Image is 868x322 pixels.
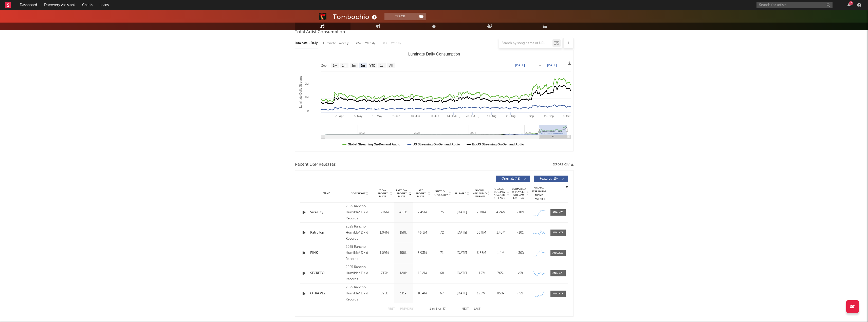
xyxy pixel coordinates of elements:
[310,271,343,276] a: SECRETO
[453,251,470,256] div: [DATE]
[512,210,529,215] div: ~ 10 %
[376,251,393,256] div: 1.09M
[492,187,506,200] span: Global Rolling 7D Audio Streams
[512,291,529,296] div: <5%
[299,76,302,108] text: Luminate Daily Streams
[376,230,393,235] div: 1.04M
[395,271,412,276] div: 120k
[395,210,412,215] div: 405k
[295,50,573,151] svg: Luminate Daily Consumption
[351,192,365,195] span: Copyright
[473,271,490,276] div: 11.7M
[492,251,509,256] div: 1.4M
[411,115,420,118] text: 16. Jun
[333,64,337,67] text: 1w
[376,210,393,215] div: 3.16M
[310,251,343,256] a: PINK
[414,189,428,198] span: ATD Spotify Plays
[433,271,451,276] div: 68
[453,230,470,235] div: [DATE]
[346,244,373,262] div: 2025 Rancho Humilde/ DKid Records
[474,308,481,310] button: Last
[348,143,400,146] text: Global Streaming On-Demand Audio
[492,230,509,235] div: 1.43M
[305,96,308,99] text: 1M
[547,64,557,67] text: [DATE]
[346,264,373,282] div: 2025 Rancho Humilde/ DKid Records
[408,52,460,56] text: Luminate Daily Consumption
[433,190,448,197] span: Spotify Popularity
[333,13,378,21] div: Tombochio
[395,230,412,235] div: 158k
[342,64,346,67] text: 1m
[433,251,451,256] div: 71
[512,271,529,276] div: <5%
[492,271,509,276] div: 765k
[395,291,412,296] div: 111k
[376,271,393,276] div: 713k
[453,271,470,276] div: [DATE]
[395,251,412,256] div: 158k
[321,64,329,67] text: Zoom
[346,285,373,303] div: 2025 Rancho Humilde/ DKid Records
[473,251,490,256] div: 6.63M
[534,176,568,182] button: Features(15)
[849,1,853,5] div: 16
[430,115,439,118] text: 30. Jun
[473,230,490,235] div: 56.9M
[295,162,336,168] span: Recent DSP Releases
[360,64,365,67] text: 6m
[433,230,451,235] div: 72
[414,230,431,235] div: 46.3M
[487,115,496,118] text: 11. Aug
[432,308,435,310] span: to
[756,2,833,8] input: Search for artists
[369,64,375,67] text: YTD
[376,291,393,296] div: 695k
[414,210,431,215] div: 7.45M
[438,308,441,310] span: of
[376,189,390,198] span: 7 Day Spotify Plays
[462,308,469,310] button: Next
[310,210,343,215] div: Vice City
[414,291,431,296] div: 10.4M
[526,115,534,118] text: 8. Sep
[307,109,308,112] text: 0
[413,143,460,146] text: US Streaming On-Demand Audio
[354,115,362,118] text: 5. May
[310,291,343,296] a: OTRA VEZ
[380,64,383,67] text: 1y
[847,3,851,7] button: 16
[499,41,552,45] input: Search by song name or URL
[515,64,525,67] text: [DATE]
[447,115,460,118] text: 14. [DATE]
[346,203,373,222] div: 2025 Rancho Humilde/ DKid Records
[414,271,431,276] div: 10.2M
[539,64,542,67] text: →
[335,115,343,118] text: 21. Apr
[531,186,547,201] div: Global Streaming Trend (Last 60D)
[473,189,487,198] span: Global ATD Audio Streams
[544,115,554,118] text: 22. Sep
[414,251,431,256] div: 5.93M
[537,177,561,180] span: Features ( 15 )
[492,291,509,296] div: 858k
[433,210,451,215] div: 75
[310,230,343,235] a: Patrullon
[506,115,515,118] text: 25. Aug
[499,177,523,180] span: Originals ( 42 )
[492,210,509,215] div: 4.24M
[512,230,529,235] div: ~ 10 %
[372,115,382,118] text: 19. May
[512,187,526,200] span: Estimated % Playlist Streams Last Day
[351,64,356,67] text: 3m
[346,224,373,242] div: 2025 Rancho Humilde/ DKid Records
[472,143,524,146] text: Ex-US Streaming On-Demand Audio
[388,308,395,310] button: First
[392,115,400,118] text: 2. Jun
[295,29,345,35] span: Total Artist Consumption
[433,291,451,296] div: 67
